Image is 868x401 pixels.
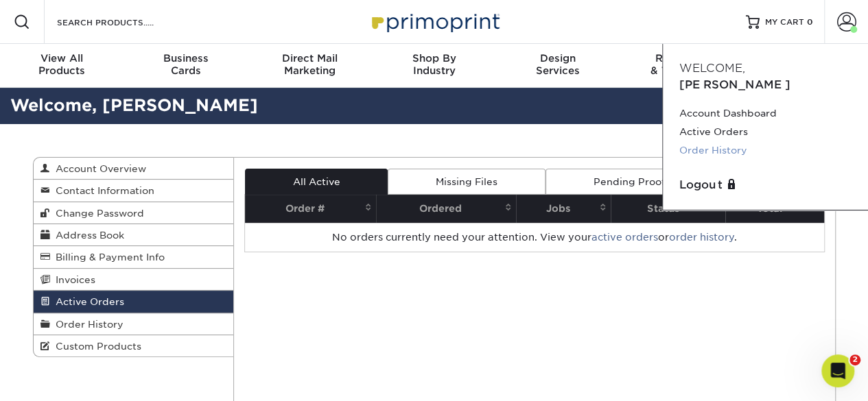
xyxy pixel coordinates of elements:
a: Shop ByIndustry [372,44,496,88]
th: Status [611,195,725,223]
input: SEARCH PRODUCTS..... [56,14,189,30]
a: Change Password [34,202,234,224]
div: Industry [372,52,496,77]
span: Custom Products [50,341,141,352]
span: Account Overview [50,163,146,174]
a: DesignServices [496,44,620,88]
span: Resources [620,52,744,64]
th: Jobs [516,195,611,223]
span: 2 [849,354,860,365]
a: Account Dashboard [679,104,852,123]
span: Welcome, [679,62,745,75]
a: Pending Proof [546,169,712,195]
a: active orders [591,232,658,243]
span: Billing & Payment Info [50,252,165,263]
iframe: Intercom live chat [821,354,854,387]
div: Cards [124,52,248,77]
a: Billing & Payment Info [34,246,234,268]
th: Ordered [376,195,516,223]
span: Design [496,52,620,64]
a: order history [669,232,734,243]
a: Account Overview [34,158,234,180]
span: Contact Information [50,185,154,196]
a: Custom Products [34,335,234,356]
a: Order History [34,313,234,335]
a: Resources& Templates [620,44,744,88]
th: Order # [245,195,376,223]
span: Order History [50,319,124,330]
span: 0 [807,17,813,27]
span: Invoices [50,274,95,285]
span: Direct Mail [248,52,372,64]
a: Direct MailMarketing [248,44,372,88]
span: Address Book [50,230,124,241]
div: Services [496,52,620,77]
a: Address Book [34,224,234,246]
div: & Templates [620,52,744,77]
a: Invoices [34,269,234,291]
div: Marketing [248,52,372,77]
span: Shop By [372,52,496,64]
span: [PERSON_NAME] [679,78,790,91]
td: No orders currently need your attention. View your or . [245,223,824,252]
a: All Active [245,169,388,195]
span: Active Orders [50,296,124,307]
a: Order History [679,141,852,160]
a: Contact Information [34,180,234,202]
span: Change Password [50,208,144,219]
a: Active Orders [34,291,234,313]
a: Missing Files [388,169,545,195]
a: BusinessCards [124,44,248,88]
a: Logout [679,177,852,193]
img: Primoprint [366,7,503,36]
span: Business [124,52,248,64]
span: MY CART [765,16,804,28]
a: Active Orders [679,123,852,141]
